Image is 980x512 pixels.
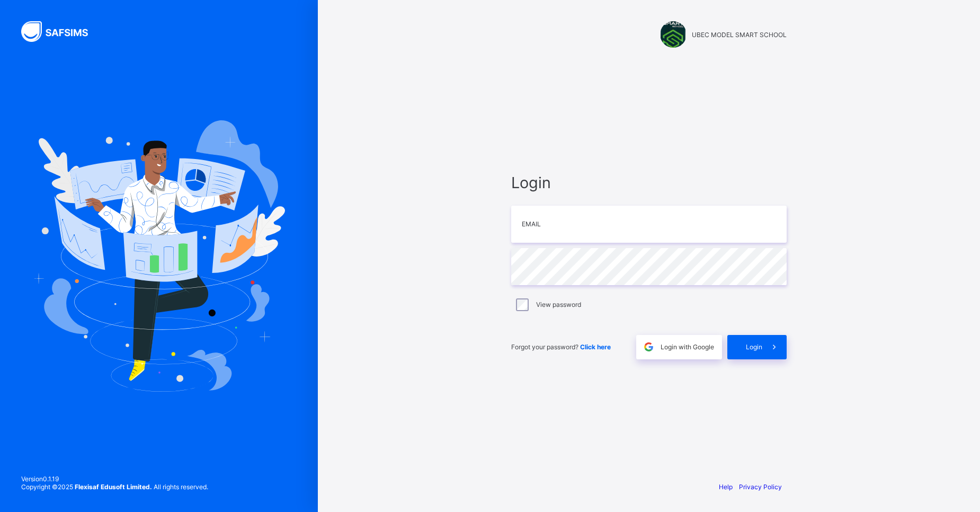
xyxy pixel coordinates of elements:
a: Click here [580,343,611,351]
span: Login [511,173,787,192]
span: Login with Google [661,343,714,351]
a: Help [719,483,733,491]
span: Forgot your password? [511,343,611,351]
img: google.396cfc9801f0270233282035f929180a.svg [643,341,655,353]
img: Hero Image [33,120,285,392]
strong: Flexisaf Edusoft Limited. [75,483,152,491]
a: Privacy Policy [739,483,782,491]
img: SAFSIMS Logo [21,21,101,42]
span: Version 0.1.19 [21,475,208,483]
span: UBEC MODEL SMART SCHOOL [692,31,787,39]
span: Login [746,343,762,351]
label: View password [536,301,581,308]
span: Copyright © 2025 All rights reserved. [21,483,208,491]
